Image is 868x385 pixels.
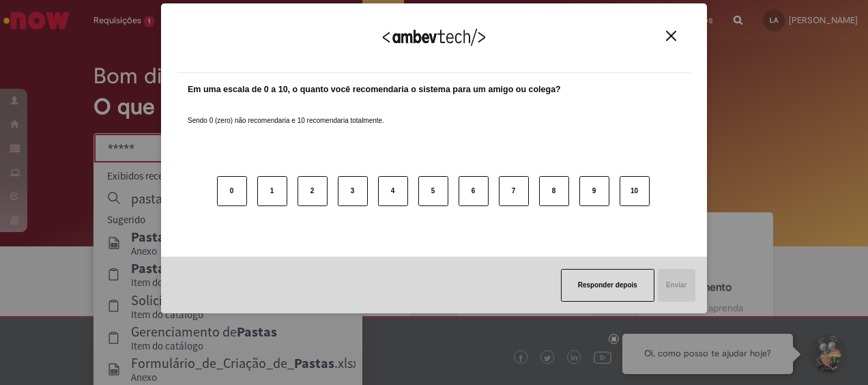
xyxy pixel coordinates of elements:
[579,176,609,206] button: 9
[666,31,676,41] img: Close
[338,176,368,206] button: 3
[383,29,485,46] img: Logo Ambevtech
[459,176,489,206] button: 6
[620,176,650,206] button: 10
[418,176,448,206] button: 5
[188,83,561,96] label: Em uma escala de 0 a 10, o quanto você recomendaria o sistema para um amigo ou colega?
[217,176,247,206] button: 0
[257,176,287,206] button: 1
[539,176,569,206] button: 8
[662,30,680,42] button: Close
[561,269,654,302] button: Responder depois
[499,176,529,206] button: 7
[188,100,384,126] label: Sendo 0 (zero) não recomendaria e 10 recomendaria totalmente.
[378,176,408,206] button: 4
[298,176,328,206] button: 2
